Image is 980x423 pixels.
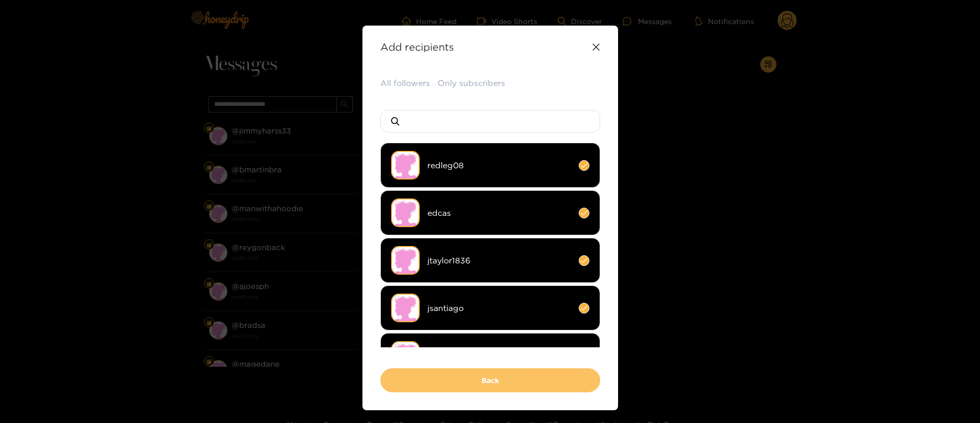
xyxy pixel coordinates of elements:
[438,77,505,89] button: Only subscribers
[427,302,571,314] span: jsantiago
[391,151,420,180] img: no-avatar.png
[391,341,420,370] img: no-avatar.png
[391,246,420,275] img: no-avatar.png
[380,41,454,53] strong: Add recipients
[427,207,571,219] span: edcas
[427,255,571,266] span: jtaylor1836
[391,294,420,322] img: no-avatar.png
[380,368,600,392] button: Back
[391,198,420,227] img: no-avatar.png
[427,160,571,171] span: redleg08
[380,77,430,89] button: All followers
